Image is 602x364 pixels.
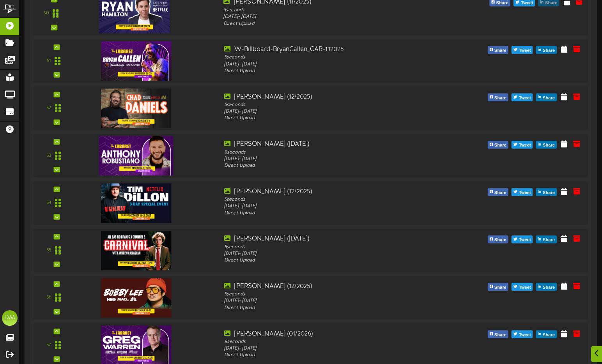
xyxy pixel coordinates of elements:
img: bb3a0a73-b722-41b7-a9b2-e03e1fc479b9.jpg [101,183,171,223]
div: [DATE] - [DATE] [224,61,443,67]
button: Share [536,46,557,54]
span: Share [493,236,508,244]
span: Tweet [517,94,533,102]
div: Direct Upload [224,305,443,311]
div: Direct Upload [224,163,443,169]
button: Share [488,188,508,196]
div: Direct Upload [224,257,443,264]
span: Share [541,46,556,55]
div: Direct Upload [224,68,443,74]
button: Tweet [512,283,533,291]
img: f48669bc-c588-41f5-b6fb-bddd12985ced.jpg [101,41,171,81]
div: [PERSON_NAME] ([DATE]) [224,235,443,244]
button: Share [488,94,508,101]
span: Share [493,331,508,339]
img: 2b5f8642-8f70-4a2d-a226-ddf63a0f7930.jpg [101,278,171,318]
button: Tweet [512,94,533,101]
span: Share [541,94,556,102]
div: 8 seconds [224,338,443,345]
div: 51 [47,58,51,64]
div: 5 seconds [223,7,445,14]
div: [DATE] - [DATE] [224,203,443,210]
div: 5 seconds [224,244,443,250]
button: Share [488,141,508,148]
div: Direct Upload [224,115,443,122]
button: Tweet [512,46,533,54]
span: Tweet [517,331,533,339]
div: [PERSON_NAME] (01/2026) [224,329,443,338]
span: Tweet [517,46,533,55]
span: Share [493,46,508,55]
div: 54 [46,200,51,206]
div: DM [2,310,18,326]
div: 57 [46,342,51,348]
span: Tweet [517,236,533,244]
button: Share [536,330,557,338]
div: [DATE] - [DATE] [224,298,443,304]
div: [PERSON_NAME] ([DATE]) [224,140,443,149]
button: Share [488,46,508,54]
div: [DATE] - [DATE] [224,251,443,257]
div: 53 [46,152,51,159]
div: 5 seconds [224,54,443,61]
button: Share [536,235,557,243]
div: 8 seconds [224,149,443,155]
span: Share [541,331,556,339]
div: 55 [46,247,51,254]
img: 69fdc6cc-6be3-4633-ab01-7a86d7479436.jpg [101,88,171,128]
button: Tweet [512,330,533,338]
button: Share [536,141,557,148]
button: Share [488,235,508,243]
div: 50 [43,10,49,17]
button: Share [488,330,508,338]
span: Share [541,189,556,197]
div: 5 seconds [224,291,443,298]
div: W-Billboard-BryanCallen_CAB-112025 [224,45,443,54]
button: Tweet [512,235,533,243]
span: Tweet [517,141,533,150]
div: Direct Upload [223,20,445,27]
div: [PERSON_NAME] (12/2025) [224,92,443,101]
span: Share [493,94,508,102]
div: [PERSON_NAME] (12/2025) [224,282,443,291]
button: Share [488,283,508,291]
img: 202ceb82-87db-4a41-bf24-e4624132aad7.jpg [99,136,174,175]
span: Share [493,283,508,292]
span: Tweet [517,189,533,197]
span: Share [541,236,556,244]
button: Share [536,283,557,291]
div: [DATE] - [DATE] [223,14,445,21]
div: 52 [46,105,51,111]
span: Share [541,141,556,150]
button: Tweet [512,141,533,148]
div: Direct Upload [224,210,443,216]
span: Tweet [517,283,533,292]
button: Tweet [512,188,533,196]
div: [DATE] - [DATE] [224,345,443,352]
button: Share [536,94,557,101]
span: Share [493,189,508,197]
div: [PERSON_NAME] (12/2025) [224,187,443,196]
span: Share [493,141,508,150]
div: 56 [46,295,51,301]
div: Direct Upload [224,352,443,359]
div: 5 seconds [224,196,443,203]
button: Share [536,188,557,196]
div: 5 seconds [224,102,443,108]
div: [DATE] - [DATE] [224,108,443,115]
span: Share [541,283,556,292]
div: [DATE] - [DATE] [224,156,443,163]
img: 34108882-f629-4623-a2de-caf15d081a34.jpg [101,231,171,270]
